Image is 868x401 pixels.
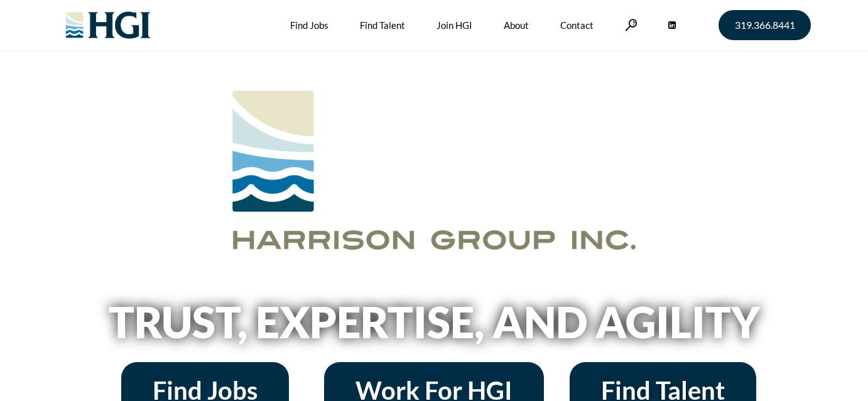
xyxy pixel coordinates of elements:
span: 319.366.8441 [735,20,795,30]
a: 319.366.8441 [719,10,811,40]
h2: Trust, Expertise, and Agility [76,301,792,343]
a: Search [625,19,637,31]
